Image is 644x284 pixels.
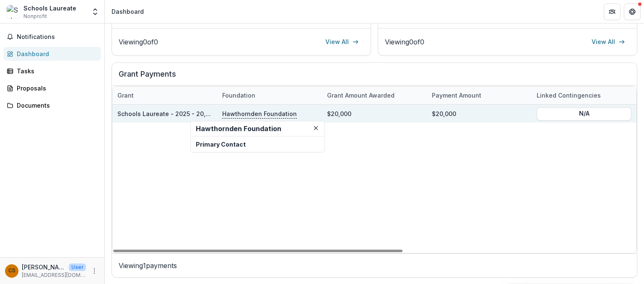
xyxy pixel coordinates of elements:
[322,86,427,104] div: Grant amount awarded
[89,266,99,276] button: More
[23,4,76,13] div: Schools Laureate
[427,86,532,104] div: Payment Amount
[532,91,606,100] div: Linked Contingencies
[385,37,424,47] p: Viewing 0 of 0
[69,263,86,271] p: User
[3,81,101,95] a: Proposals
[532,86,636,104] div: Linked Contingencies
[117,110,217,117] a: Schools Laureate - 2025 - 20,000
[3,98,101,112] a: Documents
[3,30,101,44] button: Notifications
[119,70,630,85] h2: Grant Payments
[17,34,98,41] span: Notifications
[322,91,400,100] div: Grant amount awarded
[8,268,16,274] div: Catriona Seth
[196,125,319,133] h2: Hawthornden Foundation
[604,3,621,20] button: Partners
[217,91,260,100] div: Foundation
[17,101,94,110] div: Documents
[196,140,319,149] p: Primary Contact
[112,91,139,100] div: Grant
[112,7,144,16] div: Dashboard
[89,3,101,20] button: Open entity switcher
[222,109,297,118] p: Hawthornden Foundation
[17,49,94,58] div: Dashboard
[112,86,217,104] div: Grant
[311,123,321,133] button: Close
[17,84,94,93] div: Proposals
[3,64,101,78] a: Tasks
[427,105,532,123] div: $20,000
[119,37,158,47] p: Viewing 0 of 0
[22,271,86,279] p: [EMAIL_ADDRESS][DOMAIN_NAME]
[3,47,101,61] a: Dashboard
[322,105,427,123] div: $20,000
[17,67,94,75] div: Tasks
[624,3,641,20] button: Get Help
[217,86,322,104] div: Foundation
[537,107,631,120] button: N/A
[320,35,364,49] a: View All
[587,35,630,49] a: View All
[22,263,65,271] p: [PERSON_NAME]
[108,5,147,18] nav: breadcrumb
[427,91,486,100] div: Payment Amount
[119,261,630,271] p: Viewing 1 payments
[7,5,20,18] img: Schools Laureate
[23,13,47,20] span: Nonprofit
